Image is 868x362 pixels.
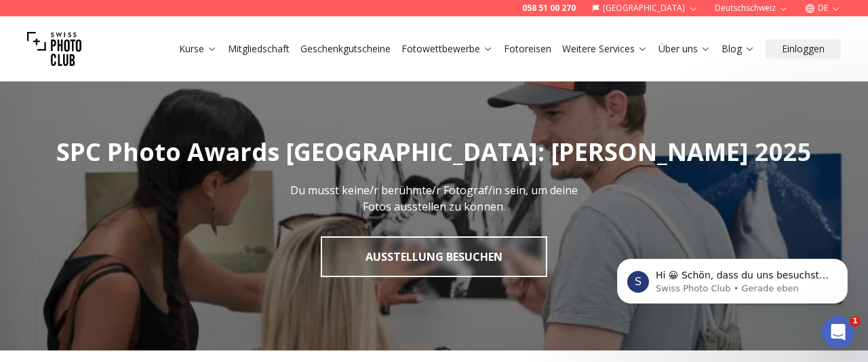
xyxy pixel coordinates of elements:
iframe: Intercom notifications Nachricht [597,230,868,325]
p: Du musst keine/r berühmte/r Fotograf/in sein, um deine Fotos ausstellen zu können. [282,182,586,215]
a: 058 51 00 270 [522,3,576,14]
button: Kurse [174,39,222,58]
button: Mitgliedschaft [222,39,295,58]
iframe: Intercom live chat [822,316,854,348]
span: 1 [850,316,861,327]
button: Fotowettbewerbe [396,39,498,58]
button: Über uns [653,39,716,58]
a: Blog [722,42,755,56]
button: Weitere Services [557,39,653,58]
a: Ausstellung besuchen [321,236,547,277]
a: Weitere Services [562,42,648,56]
a: Fotowettbewerbe [401,42,493,56]
button: Geschenkgutscheine [295,39,396,58]
a: Kurse [179,42,217,56]
button: Blog [716,39,760,58]
a: Über uns [658,42,711,56]
a: Fotoreisen [504,42,551,56]
a: Geschenkgutscheine [300,42,391,56]
img: Swiss photo club [27,22,81,76]
a: Mitgliedschaft [228,42,290,56]
button: Einloggen [766,39,841,58]
button: Fotoreisen [498,39,557,58]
